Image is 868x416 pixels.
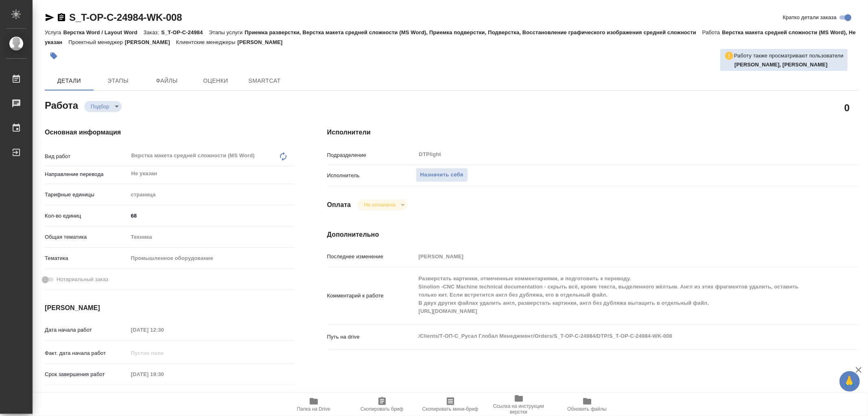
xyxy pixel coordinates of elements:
[144,29,161,35] p: Заказ:
[45,29,63,35] p: Услуга
[327,151,416,159] p: Подразделение
[327,253,416,261] p: Последнее изменение
[45,47,63,65] button: Добавить тэг
[50,76,89,86] span: Детали
[361,406,403,412] span: Скопировать бриф
[98,76,138,86] span: Этапы
[735,62,828,68] b: [PERSON_NAME], [PERSON_NAME]
[348,393,416,416] button: Скопировать бриф
[327,172,416,180] p: Исполнитель
[327,292,416,300] p: Комментарий к работе
[176,39,238,45] p: Клиентские менеджеры
[416,393,485,416] button: Скопировать мини-бриф
[128,368,199,380] input: Пустое поле
[357,199,407,210] div: Подбор
[327,200,351,210] h4: Оплата
[128,188,295,202] div: страница
[45,303,295,313] h4: [PERSON_NAME]
[68,39,125,45] p: Проектный менеджер
[245,76,284,86] span: SmartCat
[327,333,416,341] p: Путь на drive
[327,230,859,240] h4: Дополнительно
[844,101,850,114] h2: 0
[485,393,553,416] button: Ссылка на инструкции верстки
[45,212,128,220] p: Кол-во единиц
[128,230,295,244] div: Техника
[245,29,702,35] p: Приемка разверстки, Верстка макета средней сложности (MS Word), Приемка подверстки, Подверстка, В...
[128,251,295,265] div: Промышленное оборудование
[147,76,186,86] span: Файлы
[45,97,78,112] h2: Работа
[553,393,621,416] button: Обновить файлы
[416,329,815,343] textarea: /Clients/Т-ОП-С_Русал Глобал Менеджмент/Orders/S_T-OP-C-24984/DTP/S_T-OP-C-24984-WK-008
[734,52,844,60] p: Работу также просматривают пользователи
[88,103,112,110] button: Подбор
[57,275,108,284] span: Нотариальный заказ
[783,13,837,22] span: Кратко детали заказа
[209,29,245,35] p: Этапы услуги
[297,406,330,412] span: Папка на Drive
[45,254,128,262] p: Тематика
[702,29,722,35] p: Работа
[45,152,128,161] p: Вид работ
[45,13,55,22] button: Скопировать ссылку для ЯМессенджера
[843,373,857,390] span: 🙏
[196,76,235,86] span: Оценки
[327,128,859,137] h4: Исполнители
[416,168,468,182] button: Назначить себя
[420,170,464,180] span: Назначить себя
[45,233,128,241] p: Общая тематика
[416,272,815,318] textarea: Разверстать картинки, отмеченные комментариями, и подготовить к переводу. Sinolion -CNC Machine t...
[125,39,176,45] p: [PERSON_NAME]
[84,101,122,112] div: Подбор
[63,29,143,35] p: Верстка Word / Layout Word
[490,403,548,415] span: Ссылка на инструкции верстки
[57,13,66,22] button: Скопировать ссылку
[45,128,295,137] h4: Основная информация
[280,393,348,416] button: Папка на Drive
[416,251,815,262] input: Пустое поле
[69,12,182,23] a: S_T-OP-C-24984-WK-008
[361,201,398,208] button: Не оплачена
[45,370,128,379] p: Срок завершения работ
[128,347,199,359] input: Пустое поле
[237,39,289,45] p: [PERSON_NAME]
[735,61,844,69] p: Дзюндзя Нина, Гусельников Роман
[45,349,128,357] p: Факт. дата начала работ
[128,324,199,336] input: Пустое поле
[567,406,607,412] span: Обновить файлы
[45,191,128,199] p: Тарифные единицы
[45,170,128,178] p: Направление перевода
[45,326,128,334] p: Дата начала работ
[840,371,860,392] button: 🙏
[128,210,295,222] input: ✎ Введи что-нибудь
[161,29,209,35] p: S_T-OP-C-24984
[422,406,478,412] span: Скопировать мини-бриф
